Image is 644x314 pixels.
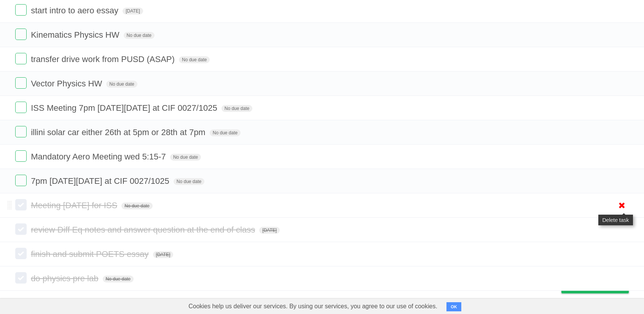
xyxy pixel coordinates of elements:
label: Done [15,4,27,16]
span: Vector Physics HW [31,79,104,88]
label: Done [15,77,27,89]
label: Done [15,272,27,284]
span: No due date [222,105,252,112]
span: [DATE] [123,8,143,14]
span: No due date [210,129,241,136]
span: No due date [103,276,134,282]
button: OK [446,302,461,311]
span: Kinematics Physics HW [31,30,121,40]
label: Done [15,53,27,64]
span: No due date [121,202,152,209]
span: review Diff Eq notes and answer question at the end of class [31,225,257,234]
label: Done [15,199,27,210]
span: do physics pre lab [31,274,100,283]
span: [DATE] [259,227,280,234]
label: Done [15,126,27,137]
label: Done [15,223,27,235]
label: Done [15,248,27,259]
span: No due date [174,178,204,185]
span: Meeting [DATE] for ISS [31,201,119,210]
span: Buy me a coffee [577,280,625,293]
span: ISS Meeting 7pm [DATE][DATE] at CIF 0027/1025 [31,103,219,113]
span: No due date [124,32,155,39]
span: No due date [106,81,137,88]
label: Done [15,29,27,40]
span: start intro to aero essay [31,6,120,15]
span: No due date [179,56,210,63]
span: 7pm [DATE][DATE] at CIF 0027/1025 [31,176,171,186]
span: Mandatory Aero Meeting wed 5:15-7 [31,152,168,161]
span: No due date [170,154,201,161]
label: Done [15,175,27,186]
span: finish and submit POETS essay [31,249,150,259]
label: Done [15,102,27,113]
span: illini solar car either 26th at 5pm or 28th at 7pm [31,128,207,137]
span: Cookies help us deliver our services. By using our services, you agree to our use of cookies. [181,299,445,314]
label: Done [15,150,27,162]
span: transfer drive work from PUSD (ASAP) [31,54,177,64]
span: [DATE] [153,251,174,258]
